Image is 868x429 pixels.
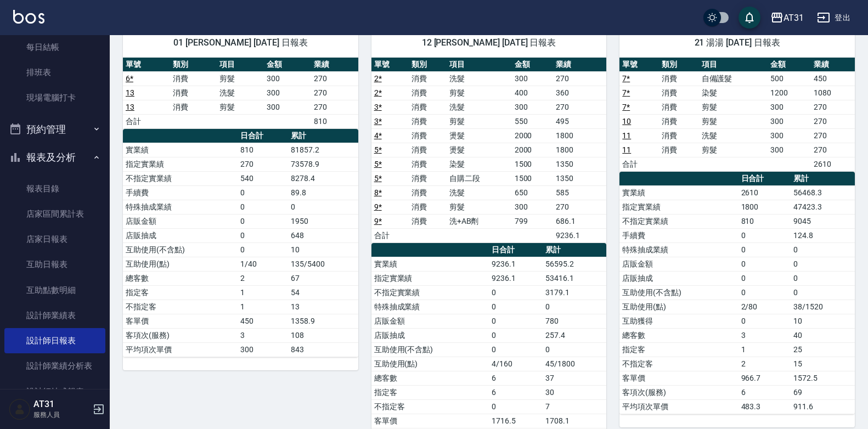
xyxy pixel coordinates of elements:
[4,227,105,252] a: 店家日報表
[791,314,855,328] td: 10
[170,71,217,86] td: 消費
[217,86,264,100] td: 洗髮
[123,300,238,314] td: 不指定客
[123,257,238,271] td: 互助使用(點)
[447,185,512,200] td: 洗髮
[371,58,409,72] th: 單號
[512,86,554,100] td: 400
[4,115,105,144] button: 預約管理
[371,342,489,357] td: 互助使用(不含點)
[768,114,811,128] td: 300
[123,114,170,128] td: 合計
[512,71,554,86] td: 300
[489,385,543,399] td: 6
[447,100,512,114] td: 洗髮
[238,257,288,271] td: 1/40
[409,214,447,228] td: 消費
[447,58,512,72] th: 項目
[311,114,358,128] td: 810
[622,131,631,140] a: 11
[553,58,606,72] th: 業績
[409,143,447,157] td: 消費
[699,114,768,128] td: 剪髮
[659,58,698,72] th: 類別
[811,143,855,157] td: 270
[659,86,698,100] td: 消費
[447,128,512,143] td: 燙髮
[170,86,217,100] td: 消費
[489,300,543,314] td: 0
[4,252,105,277] a: 互助日報表
[238,228,288,242] td: 0
[371,285,489,300] td: 不指定實業績
[371,399,489,414] td: 不指定客
[238,143,288,157] td: 810
[791,328,855,342] td: 40
[813,8,855,28] button: 登出
[238,285,288,300] td: 1
[409,185,447,200] td: 消費
[371,414,489,428] td: 客單價
[4,353,105,379] a: 設計師業績分析表
[619,385,738,399] td: 客項次(服務)
[553,71,606,86] td: 270
[170,100,217,114] td: 消費
[371,257,489,271] td: 實業績
[238,300,288,314] td: 1
[619,172,855,414] table: a dense table
[264,86,311,100] td: 300
[371,328,489,342] td: 店販抽成
[791,172,855,186] th: 累計
[811,86,855,100] td: 1080
[739,285,791,300] td: 0
[238,342,288,357] td: 300
[619,214,738,228] td: 不指定實業績
[619,271,738,285] td: 店販抽成
[126,88,134,97] a: 13
[371,300,489,314] td: 特殊抽成業績
[768,143,811,157] td: 300
[288,171,358,185] td: 8278.4
[123,314,238,328] td: 客單價
[288,271,358,285] td: 67
[791,214,855,228] td: 9045
[264,100,311,114] td: 300
[489,399,543,414] td: 0
[123,342,238,357] td: 平均項次單價
[288,185,358,200] td: 89.8
[217,58,264,72] th: 項目
[622,145,631,154] a: 11
[288,328,358,342] td: 108
[409,100,447,114] td: 消費
[553,185,606,200] td: 585
[288,285,358,300] td: 54
[4,379,105,404] a: 設計師抽成報表
[699,143,768,157] td: 剪髮
[791,228,855,242] td: 124.8
[659,71,698,86] td: 消費
[238,185,288,200] td: 0
[553,100,606,114] td: 270
[791,357,855,371] td: 15
[553,86,606,100] td: 360
[811,128,855,143] td: 270
[739,214,791,228] td: 810
[553,214,606,228] td: 686.1
[123,214,238,228] td: 店販金額
[4,176,105,201] a: 報表目錄
[553,157,606,171] td: 1350
[619,242,738,257] td: 特殊抽成業績
[217,100,264,114] td: 剪髮
[553,171,606,185] td: 1350
[123,200,238,214] td: 特殊抽成業績
[123,271,238,285] td: 總客數
[123,171,238,185] td: 不指定實業績
[288,129,358,143] th: 累計
[489,314,543,328] td: 0
[288,214,358,228] td: 1950
[619,300,738,314] td: 互助使用(點)
[553,200,606,214] td: 270
[136,37,345,48] span: 01 [PERSON_NAME] [DATE] 日報表
[238,171,288,185] td: 540
[447,86,512,100] td: 剪髮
